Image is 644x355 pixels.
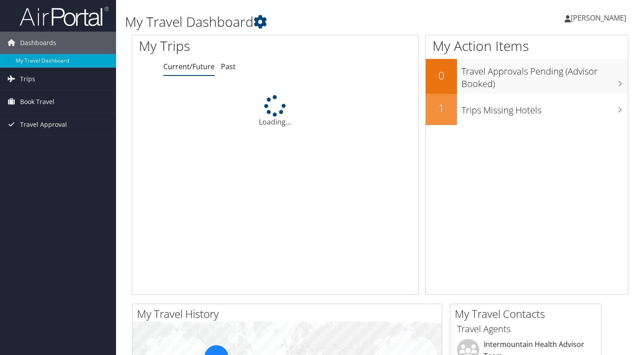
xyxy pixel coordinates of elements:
h2: 1 [426,100,457,116]
span: [PERSON_NAME] [571,13,626,23]
span: Trips [20,68,35,90]
h2: My Travel History [137,306,442,322]
a: Current/Future [163,62,215,71]
h2: My Travel Contacts [455,306,601,322]
a: 0Travel Approvals Pending (Advisor Booked) [426,59,628,93]
a: [PERSON_NAME] [565,4,635,31]
h3: Travel Approvals Pending (Advisor Booked) [461,61,628,90]
span: Book Travel [20,91,54,113]
img: airportal-logo.png [20,6,109,27]
h2: 0 [426,68,457,83]
span: Travel Approval [20,113,67,136]
div: Loading... [132,95,418,127]
h1: My Travel Dashboard [125,13,465,31]
h3: Travel Agents [457,323,594,335]
h1: My Trips [139,37,292,55]
a: 1Trips Missing Hotels [426,94,628,125]
h3: Trips Missing Hotels [461,100,628,117]
h1: My Action Items [426,37,628,55]
span: Dashboards [20,32,56,54]
a: Past [221,62,236,71]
